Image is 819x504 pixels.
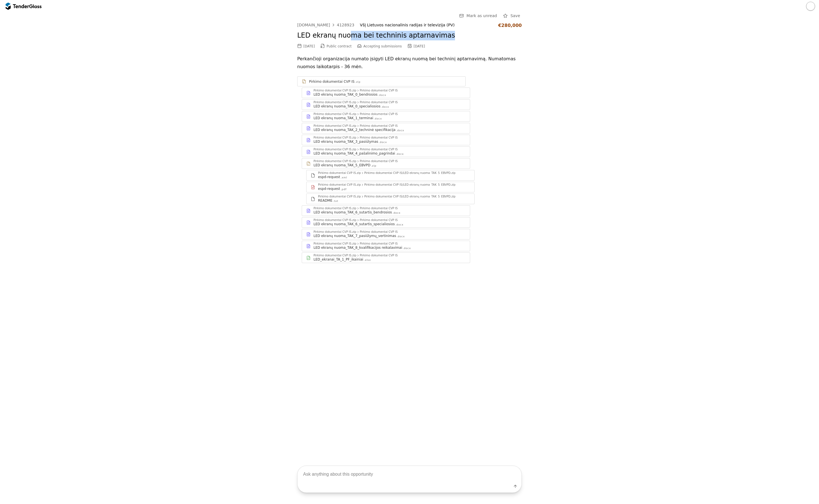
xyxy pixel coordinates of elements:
div: .docx [381,105,389,109]
div: Pirkimo dokumentai CVP IS.zip [314,160,356,163]
div: Pirkimo dokumentai CVP IS.zip [314,136,356,139]
span: Mark as unread [466,13,497,18]
div: Pirkimo dokumentai CVP IS.zip [314,254,356,257]
a: Pirkimo dokumentai CVP IS.zipPirkimo dokumentai CVP ISLED ekranų nuoma_TAK_0_specialiosios.docx [302,99,470,110]
div: .docx [403,247,411,250]
a: Pirkimo dokumentai CVP IS.zipPirkimo dokumentai CVP ISLED_ekranai_TA_1_PF_ikainiai.xlsx [302,252,470,263]
div: LED ekranų nuoma_TAK_7_pasiūlymų_vertinimas [314,234,396,238]
div: LED ekranų nuoma_TAK_0_specialiosios [314,104,380,109]
div: .zip [355,80,360,84]
a: Pirkimo dokumentai CVP IS.zipPirkimo dokumentai CVP ISLED ekranų nuoma_TAK_2_techninė specifikaci... [302,123,470,134]
div: LED ekranų nuoma_TAK_1_terminai [314,116,373,120]
div: Pirkimo dokumentai CVP IS [360,219,398,222]
div: LED ekranų nuoma_TAK_6_sutartis_specialiosios [314,222,395,226]
div: .docx [374,117,382,121]
div: .docx [397,235,405,238]
div: LED ekranų nuoma_TAK_2_techninė specifikacija [314,128,395,132]
a: Pirkimo dokumentai CVP IS.zipPirkimo dokumentai CVP ISLED ekranų nuoma_TAK_6_sutartis_specialiosi... [302,217,470,228]
div: .docx [396,129,404,132]
div: VšĮ Lietuvos nacionalinis radijas ir televizija (PV) [360,23,493,27]
div: LED ekranų nuoma_TAK_3_pasiūlymas [314,139,378,144]
div: Pirkimo dokumentai CVP IS.zip [314,101,356,104]
div: espd-request [318,187,340,191]
button: Save [502,12,522,19]
div: [DATE] [303,44,315,48]
div: Pirkimo dokumentai CVP IS [360,101,398,104]
div: 4128923 [337,23,354,27]
div: .xml [341,176,347,179]
div: Pirkimo dokumentai CVP IS [309,79,354,84]
div: [DATE] [414,44,425,48]
div: €280,000 [498,23,522,28]
a: Pirkimo dokumentai CVP IS.zipPirkimo dokumentai CVP ISLED ekranų nuoma_TAK_4_pašalinimo_pagrindai... [302,146,470,157]
div: Pirkimo dokumentai CVP IS/LED ekranų nuoma_TAK_5_EBVPD.zip [364,195,456,198]
div: Pirkimo dokumentai CVP IS [360,207,398,210]
div: Pirkimo dokumentai CVP IS.zip [318,195,361,198]
div: Pirkimo dokumentai CVP IS.zip [314,125,356,127]
a: Pirkimo dokumentai CVP IS.zipPirkimo dokumentai CVP ISLED ekranų nuoma_TAK_8_kvalifikacijos reika... [302,241,470,251]
div: [DOMAIN_NAME] [297,23,330,27]
div: Pirkimo dokumentai CVP IS [360,254,398,257]
div: Pirkimo dokumentai CVP IS [360,242,398,245]
div: espd-request [318,175,340,179]
div: LED ekranų nuoma_TAK_4_pašalinimo_pagrindai [314,151,395,156]
div: Pirkimo dokumentai CVP IS.zip [314,89,356,92]
h2: LED ekranų nuoma bei techninis aptarnavimas [297,31,522,40]
div: Pirkimo dokumentai CVP IS.zip [314,231,356,233]
a: Pirkimo dokumentai CVP IS.zipPirkimo dokumentai CVP IS/LED ekranų nuoma_TAK_5_EBVPD.zipREADME.txt [306,194,475,204]
div: Pirkimo dokumentai CVP IS [360,136,398,139]
div: .docx [379,141,387,144]
div: LED_ekranai_TA_1_PF_ikainiai [314,257,363,262]
a: Pirkimo dokumentai CVP IS.zipPirkimo dokumentai CVP ISLED ekranų nuoma_TAK_7_pasiūlymų_vertinimas... [302,229,470,240]
div: Pirkimo dokumentai CVP IS.zip [314,113,356,116]
div: README [318,198,332,203]
div: Pirkimo dokumentai CVP IS.zip [318,172,361,174]
span: Public contract [327,44,352,48]
button: Mark as unread [457,12,499,19]
div: Pirkimo dokumentai CVP IS.zip [314,148,356,151]
div: .docx [395,223,404,227]
div: LED ekranų nuoma_TAK_8_kvalifikacijos reikalavimai [314,245,402,250]
div: .docx [378,93,386,97]
div: .txt [333,199,338,203]
div: .docx [396,152,404,156]
div: .pdf [341,188,347,191]
a: Pirkimo dokumentai CVP IS.zipPirkimo dokumentai CVP IS/LED ekranų nuoma_TAK_5_EBVPD.zipespd-reque... [306,170,475,181]
div: Pirkimo dokumentai CVP IS [360,89,398,92]
div: .zip [371,164,376,168]
div: Pirkimo dokumentai CVP IS [360,160,398,163]
div: Pirkimo dokumentai CVP IS/LED ekranų nuoma_TAK_5_EBVPD.zip [364,172,456,174]
a: Pirkimo dokumentai CVP IS.zipPirkimo dokumentai CVP IS/LED ekranų nuoma_TAK_5_EBVPD.zipespd-reque... [306,182,475,192]
div: Pirkimo dokumentai CVP IS.zip [318,183,361,186]
div: Pirkimo dokumentai CVP IS [360,231,398,233]
div: Pirkimo dokumentai CVP IS.zip [314,242,356,245]
div: LED ekranų nuoma_TAK_6_sutartis_bendrosios [314,210,392,215]
a: Pirkimo dokumentai CVP IS.zipPirkimo dokumentai CVP ISLED ekranų nuoma_TAK_1_terminai.docx [302,111,470,122]
div: LED ekranų nuoma_TAK_0_bendrosios [314,92,378,97]
div: Pirkimo dokumentai CVP IS [360,113,398,116]
span: Save [511,13,520,18]
div: .docx [392,211,401,215]
div: Pirkimo dokumentai CVP IS [360,125,398,127]
a: Pirkimo dokumentai CVP IS.zipPirkimo dokumentai CVP ISLED ekranų nuoma_TAK_0_bendrosios.docx [302,88,470,98]
p: Perkančioji organizacija numato įsigyti LED ekranų nuomą bei techninį aptarnavimą. Numatomas nuom... [297,55,522,71]
div: Pirkimo dokumentai CVP IS.zip [314,207,356,210]
div: Pirkimo dokumentai CVP IS [360,148,398,151]
div: LED ekranų nuoma_TAK_5_EBVPD [314,163,370,167]
a: Pirkimo dokumentai CVP IS.zip [297,76,466,86]
span: Accepting submissions [363,44,402,48]
a: Pirkimo dokumentai CVP IS.zipPirkimo dokumentai CVP ISLED ekranų nuoma_TAK_3_pasiūlymas.docx [302,135,470,145]
div: .xlsx [364,258,371,262]
a: Pirkimo dokumentai CVP IS.zipPirkimo dokumentai CVP ISLED ekranų nuoma_TAK_5_EBVPD.zip [302,158,470,169]
a: Pirkimo dokumentai CVP IS.zipPirkimo dokumentai CVP ISLED ekranų nuoma_TAK_6_sutartis_bendrosios.... [302,205,470,216]
div: Pirkimo dokumentai CVP IS/LED ekranų nuoma_TAK_5_EBVPD.zip [364,183,456,186]
div: Pirkimo dokumentai CVP IS.zip [314,219,356,222]
a: [DOMAIN_NAME]4128923 [297,23,354,27]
